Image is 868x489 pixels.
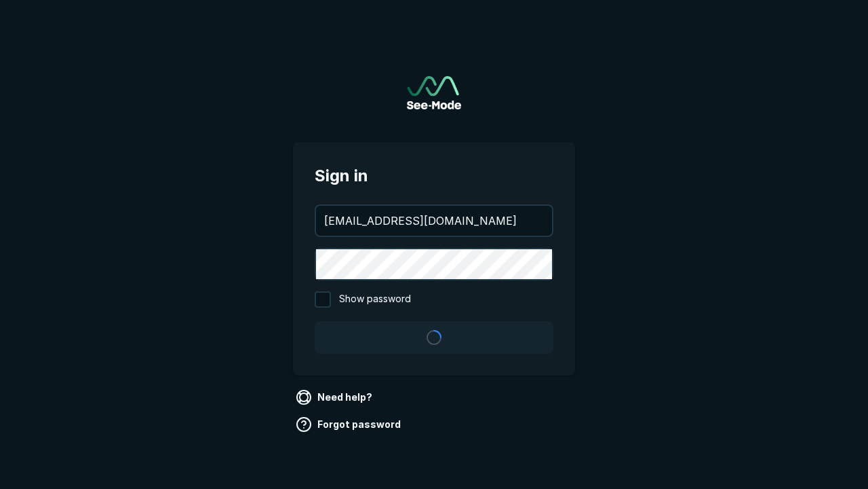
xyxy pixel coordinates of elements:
img: See-Mode Logo [407,76,461,109]
span: Show password [339,291,411,308]
span: Sign in [315,164,553,188]
a: Go to sign in [407,76,461,109]
a: Forgot password [293,414,406,435]
input: your@email.com [316,206,552,236]
a: Need help? [293,386,378,408]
